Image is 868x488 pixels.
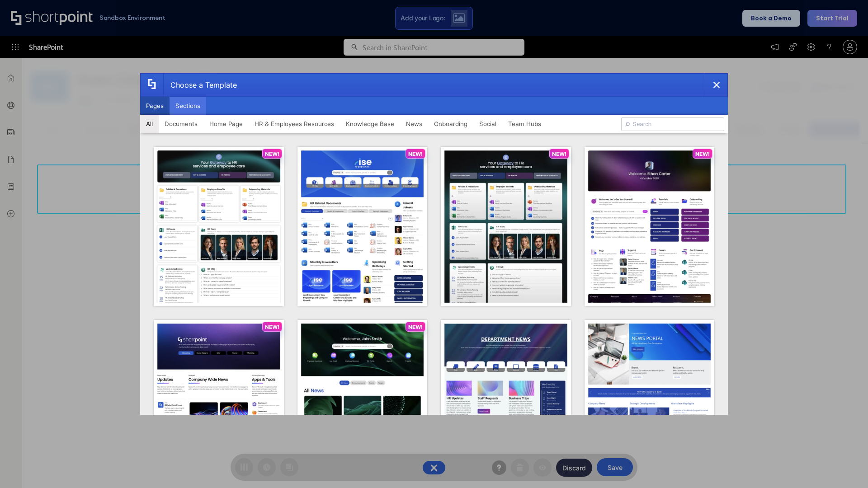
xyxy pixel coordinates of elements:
button: Sections [170,97,206,115]
button: Documents [159,115,203,133]
div: Choose a Template [163,74,237,96]
button: HR & Employees Resources [249,115,340,133]
button: Social [473,115,502,133]
button: Knowledge Base [340,115,400,133]
button: Team Hubs [502,115,547,133]
p: NEW! [408,150,423,157]
p: NEW! [265,150,279,157]
p: NEW! [408,324,423,330]
p: NEW! [265,324,279,330]
button: Pages [140,97,170,115]
button: All [140,115,159,133]
button: Onboarding [428,115,473,133]
button: News [400,115,428,133]
iframe: Chat Widget [823,445,868,488]
p: NEW! [552,150,566,157]
div: template selector [140,73,728,415]
button: Home Page [203,115,249,133]
p: NEW! [695,150,710,157]
input: Search [621,117,724,131]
